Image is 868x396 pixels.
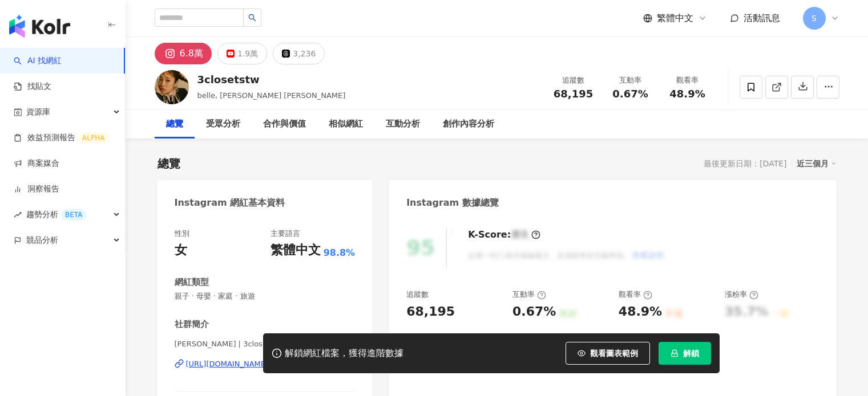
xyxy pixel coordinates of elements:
div: 合作與價值 [263,117,306,131]
div: 社群簡介 [175,319,209,330]
div: 繁體中文 [271,242,321,259]
span: 98.8% [324,247,356,259]
span: 資源庫 [26,99,50,125]
button: 3,236 [273,43,325,64]
button: 1.9萬 [217,43,267,64]
div: 總覽 [166,117,183,131]
span: 解鎖 [683,349,699,358]
div: 互動率 [512,289,546,300]
span: 繁體中文 [657,12,693,25]
div: 0.67% [512,303,556,321]
div: 48.9% [619,303,662,321]
div: 互動率 [609,75,652,86]
div: 近三個月 [797,156,837,171]
div: 68,195 [406,303,455,321]
span: 48.9% [669,88,705,100]
span: 觀看圖表範例 [590,349,638,358]
a: 找貼文 [14,81,51,92]
button: 6.8萬 [155,43,212,64]
div: 3,236 [293,46,316,62]
a: 洞察報告 [14,183,59,195]
a: 效益預測報告ALPHA [14,132,109,144]
a: 商案媒合 [14,158,59,169]
span: belle, [PERSON_NAME] [PERSON_NAME] [197,91,346,100]
span: rise [14,211,22,219]
div: Instagram 網紅基本資料 [175,197,285,209]
div: 相似網紅 [329,117,363,131]
div: 6.8萬 [180,46,203,62]
div: BETA [60,209,87,221]
button: 解鎖 [659,342,711,365]
span: 68,195 [554,88,593,100]
div: 3closetstw [197,72,346,87]
div: 總覽 [158,156,180,172]
span: 趨勢分析 [26,202,87,227]
div: K-Score : [468,228,540,241]
div: 女 [175,242,187,259]
div: 互動分析 [386,117,420,131]
span: 競品分析 [26,227,58,253]
div: 觀看率 [619,289,652,300]
div: Instagram 數據總覽 [406,197,499,209]
div: 1.9萬 [237,46,258,62]
span: S [812,12,817,25]
img: logo [9,15,70,38]
span: search [248,14,256,22]
div: 觀看率 [666,75,709,86]
div: 追蹤數 [552,75,595,86]
div: 最後更新日期：[DATE] [704,159,786,168]
button: 觀看圖表範例 [566,342,650,365]
div: 漲粉率 [725,289,758,300]
div: 創作內容分析 [443,117,494,131]
img: KOL Avatar [155,70,189,104]
div: 解鎖網紅檔案，獲得進階數據 [285,348,403,360]
div: 性別 [175,228,189,239]
span: lock [671,349,679,357]
span: 活動訊息 [744,13,780,23]
span: 親子 · 母嬰 · 家庭 · 旅遊 [175,291,356,301]
span: 0.67% [612,88,648,100]
div: 主要語言 [271,228,300,239]
div: 受眾分析 [206,117,240,131]
a: searchAI 找網紅 [14,55,62,67]
div: 追蹤數 [406,289,429,300]
div: 網紅類型 [175,276,209,288]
